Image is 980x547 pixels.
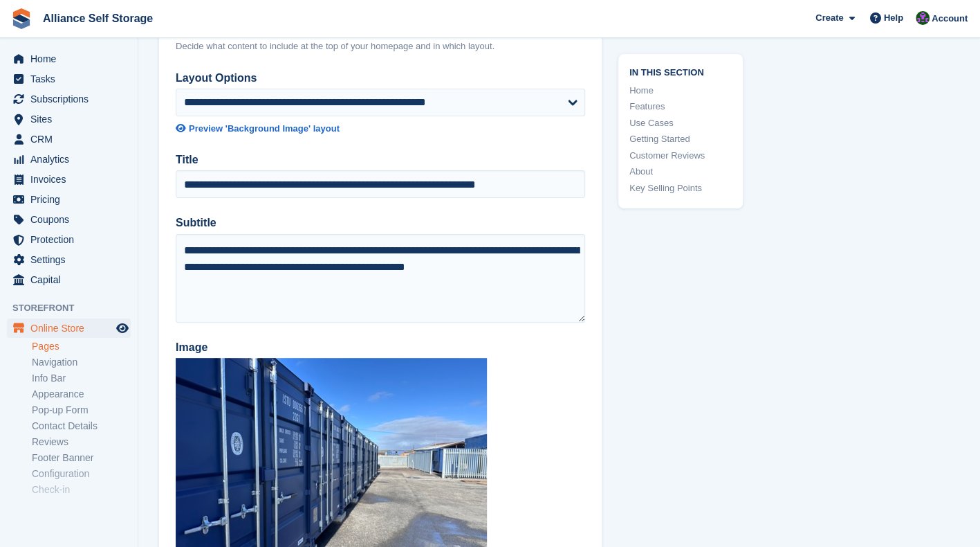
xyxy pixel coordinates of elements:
img: Romilly Norton [916,11,930,25]
span: In this section [629,65,732,78]
a: Pages [32,340,131,353]
img: stora-icon-8386f47178a22dfd0bd8f6a31ec36ba5ce8667c1dd55bd0f319d3a0aa187defe.svg [11,8,32,29]
span: CRM [30,129,113,149]
span: Online Store [30,319,113,338]
a: Navigation [32,356,131,369]
a: menu [7,190,131,209]
a: menu [7,170,131,189]
a: Reviews [32,436,131,449]
a: Use Cases [629,116,732,130]
a: Preview 'Background Image' layout [176,122,585,136]
a: Features [629,100,732,114]
div: Decide what content to include at the top of your homepage and in which layout. [176,39,585,53]
span: Pricing [30,190,113,209]
span: Help [884,11,903,25]
label: Layout Options [176,70,585,87]
a: menu [7,49,131,69]
a: menu [7,210,131,229]
a: menu [7,319,131,338]
span: Account [932,12,968,26]
span: Coupons [30,210,113,229]
a: Footer Banner [32,451,131,465]
a: menu [7,150,131,169]
a: Configuration [32,467,131,481]
span: Capital [30,270,113,289]
a: menu [7,250,131,269]
span: Storefront [12,301,138,315]
span: Home [30,49,113,69]
span: Analytics [30,150,113,169]
a: Contact Details [32,420,131,433]
a: Alliance Self Storage [37,7,158,30]
a: menu [7,89,131,109]
a: Home [629,84,732,98]
a: Customer Reviews [629,149,732,163]
a: Info Bar [32,372,131,385]
a: menu [7,230,131,249]
a: menu [7,270,131,289]
span: Tasks [30,69,113,89]
a: Getting Started [629,132,732,146]
a: Check-in [32,483,131,496]
label: Image [176,339,585,356]
a: Appearance [32,388,131,401]
a: Key Selling Points [629,181,732,195]
span: Subscriptions [30,89,113,109]
a: menu [7,69,131,89]
a: Preview store [114,320,131,337]
span: Sites [30,109,113,129]
div: Preview 'Background Image' layout [189,122,340,136]
span: Create [815,11,843,25]
a: Pop-up Form [32,404,131,417]
label: Title [176,152,585,168]
span: Protection [30,230,113,249]
label: Subtitle [176,215,585,231]
a: menu [7,109,131,129]
span: Invoices [30,170,113,189]
a: About [629,165,732,179]
span: Settings [30,250,113,269]
a: menu [7,129,131,149]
